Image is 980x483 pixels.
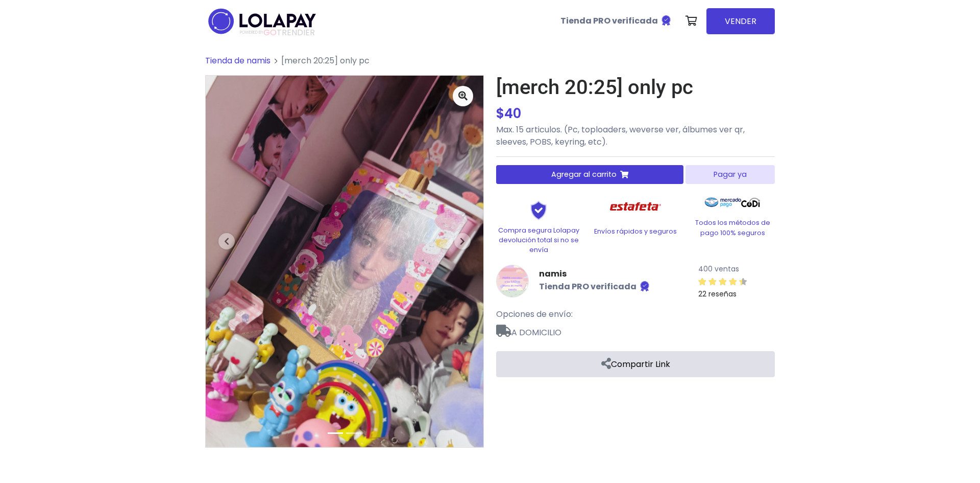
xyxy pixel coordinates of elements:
[539,281,636,293] b: Tienda PRO verificada
[496,124,775,148] p: Max. 15 articulos. (Pc, toploaders, weverse ver, álbumes ver qr, sleeves, POBS, keyring, etc).
[639,280,651,292] img: Tienda verificada
[551,169,617,180] span: Agregar al carrito
[263,27,277,38] span: GO
[685,165,775,184] button: Pagar ya
[513,200,564,220] img: Shield
[602,192,670,221] img: Estafeta Logo
[496,225,581,255] p: Compra segura Lolapay devolución total si no se envía
[205,55,271,66] a: Tienda de namis
[539,268,651,280] a: namis
[690,218,775,237] p: Todos los métodos de pago 100% seguros
[698,275,747,288] div: 4.5 / 5
[593,226,678,236] p: Envíos rápidos y seguros
[240,30,263,35] span: POWERED BY
[698,275,775,300] a: 22 reseñas
[496,265,529,297] img: namis
[660,14,672,27] img: Tienda verificada
[741,192,760,213] img: Codi Logo
[496,165,683,184] button: Agregar al carrito
[496,351,775,377] a: Compartir Link
[504,104,521,123] span: 40
[205,55,775,75] nav: breadcrumb
[705,192,741,213] img: Mercado Pago Logo
[560,15,658,27] b: Tienda PRO verificada
[496,75,775,100] h1: [merch 20:25] only pc
[496,308,573,320] span: Opciones de envío:
[240,28,315,37] span: TRENDIER
[205,5,319,37] img: logo
[281,55,370,66] span: [merch 20:25] only pc
[496,104,775,124] div: $
[698,289,737,299] small: 22 reseñas
[206,76,483,447] img: medium_1737259593290.jpeg
[706,8,775,34] a: VENDER
[698,264,739,274] small: 400 ventas
[496,320,775,339] span: A DOMICILIO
